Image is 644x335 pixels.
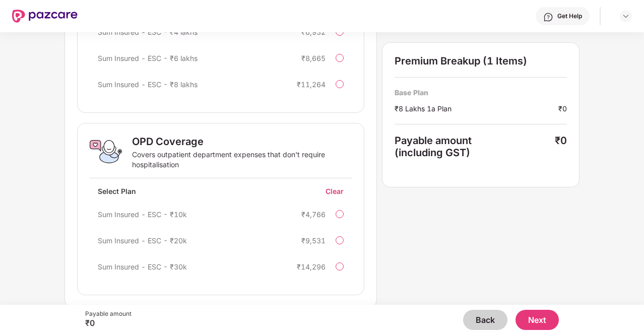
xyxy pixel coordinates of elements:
span: Sum Insured - ESC - ₹6 lakhs [98,54,198,62]
div: ₹9,531 [301,236,326,245]
span: Sum Insured - ESC - ₹10k [98,210,187,219]
button: Back [463,310,507,330]
div: ₹0 [555,135,567,159]
div: ₹8 Lakhs 1a Plan [395,103,558,114]
span: (including GST) [395,147,470,159]
div: Base Plan [395,88,567,97]
span: Sum Insured - ESC - ₹8 lakhs [98,80,198,89]
img: svg+xml;base64,PHN2ZyBpZD0iRHJvcGRvd24tMzJ4MzIiIHhtbG5zPSJodHRwOi8vd3d3LnczLm9yZy8yMDAwL3N2ZyIgd2... [622,12,630,20]
div: Get Help [557,12,582,20]
img: OPD Coverage [90,136,122,168]
div: Premium Breakup (1 Items) [395,55,567,67]
img: New Pazcare Logo [12,10,78,23]
span: Sum Insured - ESC - ₹30k [98,262,187,271]
button: Next [516,310,559,330]
div: OPD Coverage [132,136,352,148]
div: Covers outpatient department expenses that don't require hospitalisation [132,150,332,170]
span: Sum Insured - ESC - ₹20k [98,236,187,245]
img: svg+xml;base64,PHN2ZyBpZD0iSGVscC0zMngzMiIgeG1sbnM9Imh0dHA6Ly93d3cudzMub3JnLzIwMDAvc3ZnIiB3aWR0aD... [543,12,553,22]
div: Payable amount [395,135,555,159]
div: Select Plan [90,186,144,204]
div: Clear [326,186,352,196]
div: ₹11,264 [297,80,326,89]
div: ₹0 [85,318,132,328]
div: ₹0 [558,103,567,114]
div: ₹4,766 [301,210,326,219]
div: Payable amount [85,310,132,318]
span: Sum Insured - ESC - ₹4 lakhs [98,28,198,36]
div: ₹14,296 [297,262,326,271]
div: ₹8,665 [301,54,326,62]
